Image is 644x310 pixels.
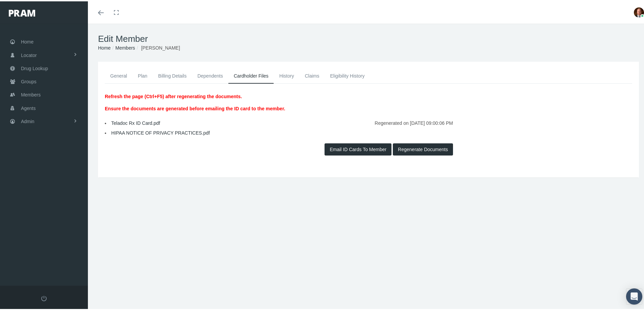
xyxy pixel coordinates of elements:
[9,8,35,15] img: PRAM_20_x_78.png
[192,67,229,82] a: Dependents
[21,87,41,100] span: Members
[115,44,135,49] a: Members
[21,114,34,126] span: Admin
[300,67,325,82] a: Claims
[228,67,274,82] a: Cardholder Files
[98,44,111,49] a: Home
[21,101,36,113] span: Agents
[325,67,370,82] a: Eligibility History
[325,142,391,154] button: Email ID Cards To Member
[105,67,133,82] a: General
[21,74,37,87] span: Groups
[111,119,160,124] a: Teladoc Rx ID Card.pdf
[626,287,642,303] div: Open Intercom Messenger
[21,61,48,74] span: Drug Lookup
[105,91,285,99] p: Refresh the page (Ctrl+F5) after regenerating the documents.
[153,67,192,82] a: Billing Details
[634,6,644,16] img: S_Profile_Picture_693.jpg
[133,67,153,82] a: Plan
[21,48,37,60] span: Locator
[393,142,453,154] button: Regenerate Documents
[141,44,180,49] span: [PERSON_NAME]
[111,129,210,134] a: HIPAA NOTICE OF PRIVACY PRACTICES.pdf
[98,32,639,43] h1: Edit Member
[105,104,285,111] p: Ensure the documents are generated before emailing the ID card to the member.
[274,67,300,82] a: History
[21,34,33,47] span: Home
[279,116,458,125] div: Regenerated on [DATE] 09:00:06 PM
